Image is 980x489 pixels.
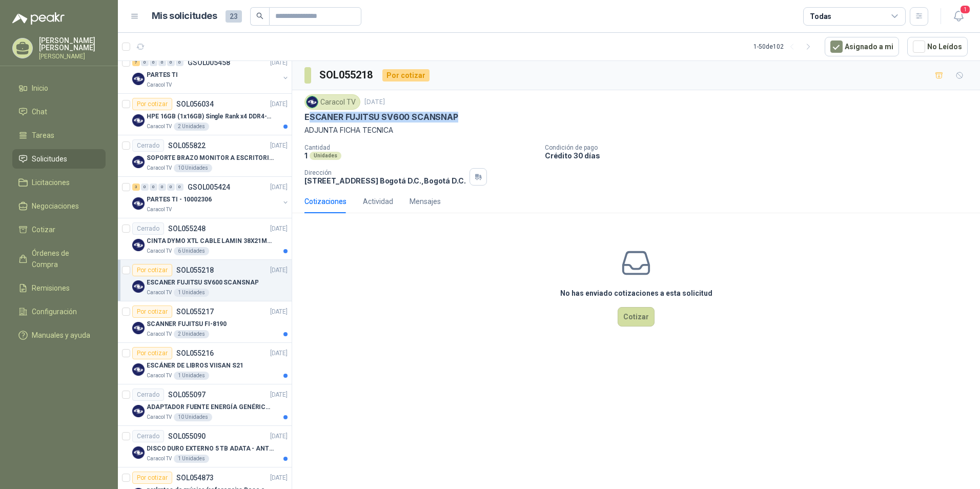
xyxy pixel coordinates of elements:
[12,196,106,216] a: Negociaciones
[132,98,172,110] div: Por cotizar
[158,59,166,66] div: 0
[270,432,288,441] p: [DATE]
[319,67,374,83] h3: SOL055218
[168,225,206,232] p: SOL055248
[188,184,230,191] p: GSOL005424
[174,413,212,421] div: 10 Unidades
[304,176,465,185] p: [STREET_ADDRESS] Bogotá D.C. , Bogotá D.C.
[147,278,258,288] p: ESCANER FUJITSU SV600 SCANSNAP
[132,222,164,235] div: Cerrado
[118,343,292,384] a: Por cotizarSOL055216[DATE] Company LogoESCÁNER DE LIBROS VIISAN S21Caracol TV1 Unidades
[32,248,96,270] span: Órdenes de Compra
[12,173,106,192] a: Licitaciones
[147,123,172,131] p: Caracol TV
[150,184,157,191] div: 0
[132,264,172,276] div: Por cotizar
[132,59,140,66] div: 7
[147,195,212,205] p: PARTES TI - 10002306
[304,169,465,176] p: Dirección
[226,10,242,23] span: 23
[147,206,172,214] p: Caracol TV
[174,164,212,172] div: 10 Unidades
[270,224,288,234] p: [DATE]
[270,182,288,192] p: [DATE]
[949,7,968,26] button: 1
[147,319,227,329] p: SCANNER FUJITSU FI-8190
[270,473,288,483] p: [DATE]
[304,144,537,151] p: Cantidad
[12,149,106,169] a: Solicitudes
[270,390,288,400] p: [DATE]
[132,322,145,334] img: Company Logo
[147,236,274,246] p: CINTA DYMO XTL CABLE LAMIN 38X21MMBLANCO
[147,455,172,463] p: Caracol TV
[825,37,899,56] button: Asignado a mi
[147,361,243,371] p: ESCÁNER DE LIBROS VIISAN S21
[39,37,106,51] p: [PERSON_NAME] [PERSON_NAME]
[147,70,178,80] p: PARTES TI
[150,59,157,66] div: 0
[132,184,140,191] div: 3
[32,306,77,317] span: Configuración
[158,184,166,191] div: 0
[12,278,106,298] a: Remisiones
[12,102,106,121] a: Chat
[32,130,54,141] span: Tareas
[176,100,214,108] p: SOL056034
[147,112,274,121] p: HPE 16GB (1x16GB) Single Rank x4 DDR4-2400
[176,184,183,191] div: 0
[147,402,274,412] p: ADAPTADOR FUENTE ENERGÍA GENÉRICO 24V 1A
[364,97,385,107] p: [DATE]
[307,96,318,108] img: Company Logo
[147,413,172,421] p: Caracol TV
[810,11,831,22] div: Todas
[118,94,292,135] a: Por cotizarSOL056034[DATE] Company LogoHPE 16GB (1x16GB) Single Rank x4 DDR4-2400Caracol TV2 Unid...
[618,307,655,327] button: Cotizar
[188,59,230,66] p: GSOL005458
[168,142,206,149] p: SOL055822
[118,301,292,343] a: Por cotizarSOL055217[DATE] Company LogoSCANNER FUJITSU FI-8190Caracol TV2 Unidades
[132,197,145,210] img: Company Logo
[132,114,145,127] img: Company Logo
[12,78,106,98] a: Inicio
[304,112,458,123] p: ESCANER FUJITSU SV600 SCANSNAP
[132,181,290,214] a: 3 0 0 0 0 0 GSOL005424[DATE] Company LogoPARTES TI - 10002306Caracol TV
[168,391,206,398] p: SOL055097
[545,151,976,160] p: Crédito 30 días
[382,69,430,81] div: Por cotizar
[545,144,976,151] p: Condición de pago
[147,289,172,297] p: Caracol TV
[176,59,183,66] div: 0
[132,446,145,459] img: Company Logo
[174,455,209,463] div: 1 Unidades
[304,196,346,207] div: Cotizaciones
[32,177,70,188] span: Licitaciones
[147,330,172,338] p: Caracol TV
[174,330,209,338] div: 2 Unidades
[12,12,65,25] img: Logo peakr
[147,153,274,163] p: SOPORTE BRAZO MONITOR A ESCRITORIO NBF80
[141,59,149,66] div: 0
[907,37,968,56] button: No Leídos
[132,472,172,484] div: Por cotizar
[132,305,172,318] div: Por cotizar
[132,405,145,417] img: Company Logo
[147,444,274,454] p: DISCO DURO EXTERNO 5 TB ADATA - ANTIGOLPES
[270,99,288,109] p: [DATE]
[168,433,206,440] p: SOL055090
[12,126,106,145] a: Tareas
[32,200,79,212] span: Negociaciones
[304,125,968,136] p: ADJUNTA FICHA TECNICA
[132,156,145,168] img: Company Logo
[32,153,67,165] span: Solicitudes
[174,372,209,380] div: 1 Unidades
[132,347,172,359] div: Por cotizar
[12,325,106,345] a: Manuales y ayuda
[132,139,164,152] div: Cerrado
[304,151,308,160] p: 1
[174,289,209,297] div: 1 Unidades
[141,184,149,191] div: 0
[753,38,816,55] div: 1 - 50 de 102
[270,58,288,68] p: [DATE]
[118,384,292,426] a: CerradoSOL055097[DATE] Company LogoADAPTADOR FUENTE ENERGÍA GENÉRICO 24V 1ACaracol TV10 Unidades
